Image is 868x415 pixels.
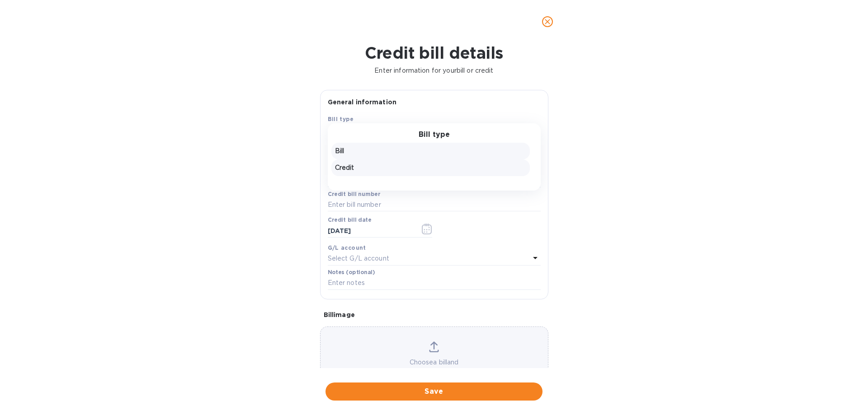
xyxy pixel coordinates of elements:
button: close [537,11,558,33]
input: Enter notes [328,276,541,290]
p: Choose a bill and drag it here [321,358,548,377]
b: G/L account [328,244,366,251]
p: Select G/L account [328,254,389,263]
input: Enter bill number [328,198,541,212]
h1: Credit bill details [7,43,861,62]
b: General information [328,98,397,106]
label: Notes (optional) [328,270,375,275]
label: Credit bill number [328,191,380,197]
p: Bill image [324,310,545,319]
span: Save [333,386,535,397]
label: Credit bill date [328,218,371,223]
p: Credit [335,163,526,173]
p: Bill [335,146,526,156]
b: Credit [328,126,349,133]
h3: Bill type [419,131,450,139]
b: Bill type [328,116,354,122]
input: Select date [328,224,413,238]
p: Enter information for your bill or credit [7,66,861,75]
button: Save [325,382,542,401]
